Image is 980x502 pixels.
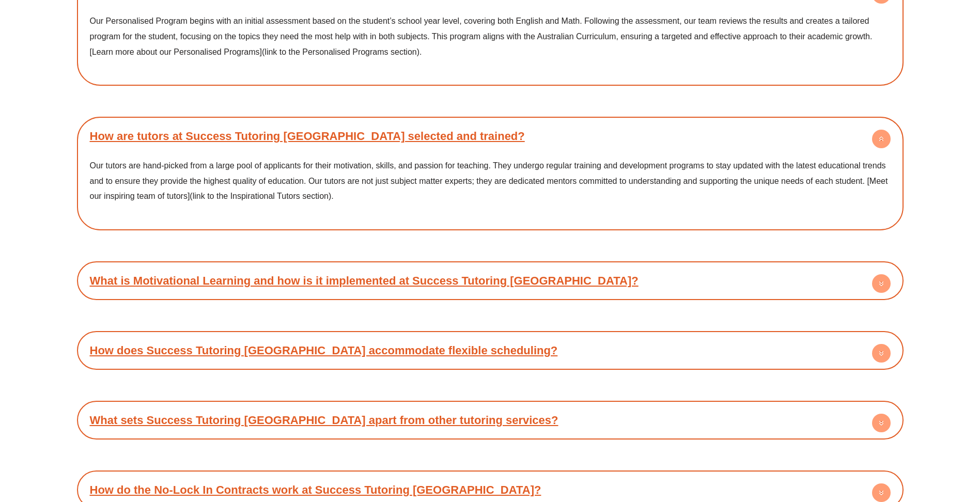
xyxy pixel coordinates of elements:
[90,483,541,496] a: How do the No-Lock In Contracts work at Success Tutoring [GEOGRAPHIC_DATA]?
[90,130,525,143] a: How are tutors at Success Tutoring [GEOGRAPHIC_DATA] selected and trained?
[82,122,898,150] div: How are tutors at Success Tutoring [GEOGRAPHIC_DATA] selected and trained?
[82,266,898,295] div: What is Motivational Learning and how is it implemented at Success Tutoring [GEOGRAPHIC_DATA]?
[82,336,898,365] div: How does Success Tutoring [GEOGRAPHIC_DATA] accommodate flexible scheduling?
[90,344,558,357] a: How does Success Tutoring [GEOGRAPHIC_DATA] accommodate flexible scheduling?
[90,274,639,287] a: What is Motivational Learning and how is it implemented at Success Tutoring [GEOGRAPHIC_DATA]?
[90,414,558,427] a: What sets Success Tutoring [GEOGRAPHIC_DATA] apart from other tutoring services?
[90,161,888,200] span: Our tutors are hand-picked from a large pool of applicants for their motivation, skills, and pass...
[90,17,873,56] span: Our Personalised Program begins with an initial assessment based on the student’s school year lev...
[82,6,898,81] div: What is the Personalised Program at Success Tutoring [GEOGRAPHIC_DATA]?
[82,406,898,434] div: What sets Success Tutoring [GEOGRAPHIC_DATA] apart from other tutoring services?
[808,385,980,502] iframe: Chat Widget
[82,150,898,225] div: How are tutors at Success Tutoring [GEOGRAPHIC_DATA] selected and trained?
